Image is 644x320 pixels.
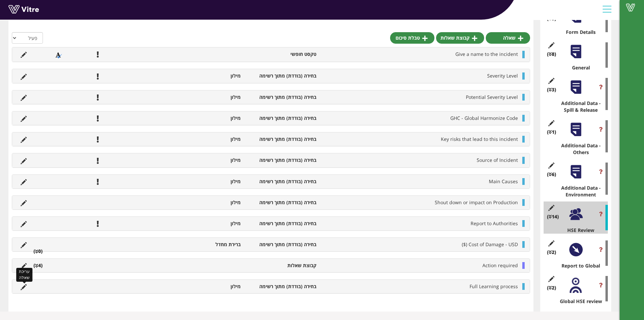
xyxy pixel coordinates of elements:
[489,178,518,185] span: Main Causes
[547,51,556,58] span: (8 )
[549,64,608,71] div: General
[462,241,518,248] span: Cost of Damage - USD ($)
[244,136,320,143] li: בחירה (בודדת) מתוך רשימה
[168,136,244,143] li: מילון
[244,72,320,79] li: בחירה (בודדת) מתוך רשימה
[486,32,530,44] a: שאלה
[244,283,320,290] li: בחירה (בודדת) מתוך רשימה
[244,115,320,122] li: בחירה (בודדת) מתוך רשימה
[435,199,518,206] span: Shout down or impact on Production
[547,249,556,256] span: (2 )
[244,94,320,101] li: בחירה (בודדת) מתוך רשימה
[487,72,518,79] span: Severity Level
[549,185,608,198] div: Additional Data - Environment
[547,213,559,220] span: (14 )
[547,171,556,178] span: (6 )
[549,262,608,269] div: Report to Global
[168,220,244,227] li: מילון
[16,268,32,281] div: עריכת שאלה
[549,142,608,156] div: Additional Data - Others
[466,94,518,100] span: Potential Severity Level
[244,157,320,164] li: בחירה (בודדת) מתוך רשימה
[470,283,518,290] span: Full Learning process
[549,298,608,305] div: Global HSE review
[168,178,244,185] li: מילון
[168,283,244,290] li: מילון
[168,199,244,206] li: מילון
[441,136,518,142] span: Key risks that lead to this incident
[482,262,518,269] span: Action required
[244,178,320,185] li: בחירה (בודדת) מתוך רשימה
[168,115,244,122] li: מילון
[168,72,244,79] li: מילון
[549,227,608,234] div: HSE Review
[244,262,320,269] li: קבוצת שאלות
[436,32,484,44] a: קבוצת שאלות
[547,284,556,291] span: (2 )
[244,199,320,206] li: בחירה (בודדת) מתוך רשימה
[244,241,320,248] li: בחירה (בודדת) מתוך רשימה
[549,100,608,113] div: Additional Data - Spill & Release
[455,51,518,57] span: Give a name to the incident
[168,157,244,164] li: מילון
[547,86,556,93] span: (3 )
[244,51,320,58] li: טקסט חופשי
[450,115,518,121] span: GHC - Global Harmonize Code
[168,241,244,248] li: ברירת מחדל
[547,129,556,135] span: (1 )
[390,32,434,44] a: טבלת סיכום
[168,94,244,101] li: מילון
[244,220,320,227] li: בחירה (בודדת) מתוך רשימה
[477,157,518,163] span: Source of Incident
[30,248,46,255] li: (0 )
[30,262,46,269] li: (4 )
[549,29,608,36] div: Form Details
[471,220,518,227] span: Report to Authorities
